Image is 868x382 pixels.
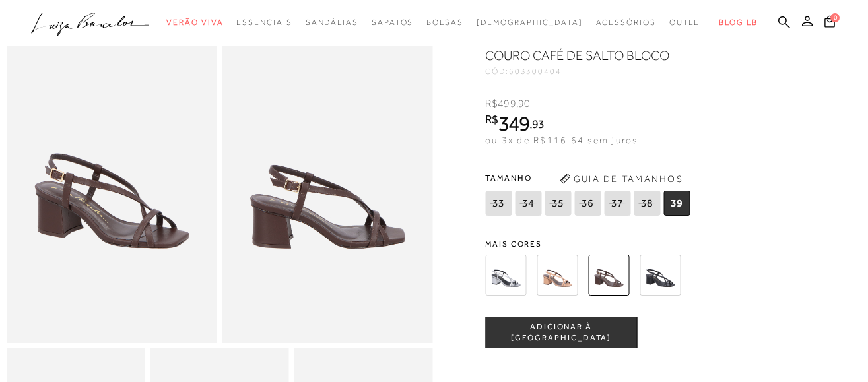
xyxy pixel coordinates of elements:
[640,255,681,296] img: SANDÁLIA DE TIRAS CRUZADAS EM COURO PRETO DE SALTO BLOCO
[306,11,358,35] a: categoryNavScreenReaderText
[669,11,706,35] a: categoryNavScreenReaderText
[486,321,636,344] span: ADICIONAR À [GEOGRAPHIC_DATA]
[485,240,815,248] span: Mais cores
[306,18,358,27] span: Sandálias
[485,255,526,296] img: SANDÁLIA DE TIRAS CRUZADAS EM COBRA METAL PRATA DE SALTO BLOCO
[596,11,656,35] a: categoryNavScreenReaderText
[545,191,571,216] span: 35
[372,18,413,27] span: Sapatos
[485,28,733,65] h1: SANDÁLIA DE TIRAS CRUZADAS EM COURO CAFÉ DE SALTO BLOCO
[485,67,749,75] div: CÓD:
[634,191,660,216] span: 38
[498,111,529,135] span: 349
[485,317,637,348] button: ADICIONAR À [GEOGRAPHIC_DATA]
[604,191,630,216] span: 37
[820,15,839,32] button: 0
[485,191,512,216] span: 33
[7,28,217,343] img: image
[477,18,583,27] span: [DEMOGRAPHIC_DATA]
[830,13,840,22] span: 0
[485,135,638,145] span: ou 3x de R$116,64 sem juros
[485,168,693,188] span: Tamanho
[485,98,498,110] i: R$
[236,11,292,35] a: categoryNavScreenReaderText
[518,98,530,110] span: 90
[669,18,706,27] span: Outlet
[477,11,583,35] a: noSubCategoriesText
[574,191,601,216] span: 36
[509,67,562,76] span: 603300404
[485,113,498,125] i: R$
[555,168,687,189] button: Guia de Tamanhos
[719,18,757,27] span: BLOG LB
[588,255,629,296] img: SANDÁLIA DE TIRAS CRUZADAS EM COURO CAFÉ DE SALTO BLOCO
[719,11,757,35] a: BLOG LB
[222,28,433,343] img: image
[166,11,223,35] a: categoryNavScreenReaderText
[537,255,578,296] img: SANDÁLIA DE TIRAS CRUZADAS EM COURO BEGE BLUSH DE SALTO BLOCO
[426,18,463,27] span: Bolsas
[498,98,516,110] span: 499
[426,11,463,35] a: categoryNavScreenReaderText
[663,191,690,216] span: 39
[596,18,656,27] span: Acessórios
[516,98,531,110] i: ,
[236,18,292,27] span: Essenciais
[166,18,223,27] span: Verão Viva
[529,118,545,130] i: ,
[372,11,413,35] a: categoryNavScreenReaderText
[532,117,545,131] span: 93
[515,191,541,216] span: 34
